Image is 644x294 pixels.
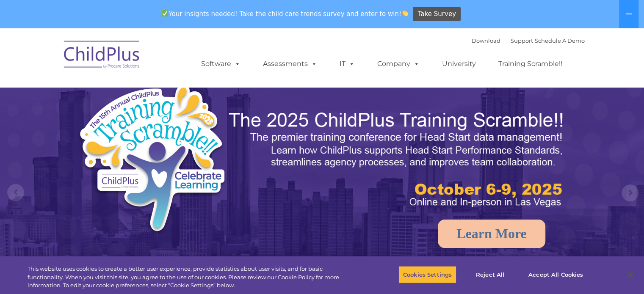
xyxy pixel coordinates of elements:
button: Reject All [464,266,517,283]
a: Training Scramble!! [490,55,571,72]
span: Your insights needed! Take the child care trends survey and enter to win! [158,5,412,22]
a: Learn More [438,220,545,248]
a: IT [331,55,363,72]
a: Company [369,55,428,72]
a: Assessments [254,55,326,72]
a: Support [511,37,533,44]
span: Phone number [118,91,154,97]
div: This website uses cookies to create a better user experience, provide statistics about user visit... [28,265,354,290]
img: ✅ [162,10,168,16]
span: Take Survey [418,7,456,22]
a: Take Survey [413,7,461,22]
img: ChildPlus by Procare Solutions [60,35,144,77]
button: Cookies Settings [398,266,456,283]
font: | [472,37,585,44]
button: Close [621,265,640,284]
button: Accept All Cookies [524,266,588,283]
a: Download [472,37,500,44]
a: Software [193,55,249,72]
img: 👏 [402,10,408,16]
span: Last name [118,56,144,62]
a: University [434,55,484,72]
a: Schedule A Demo [535,37,585,44]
